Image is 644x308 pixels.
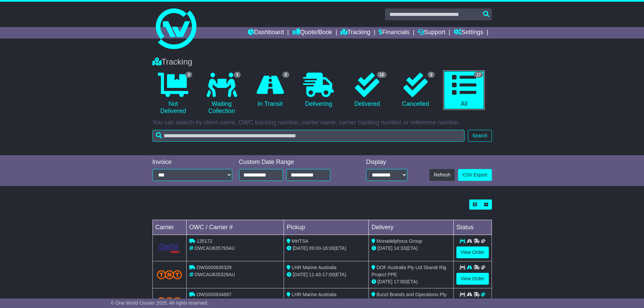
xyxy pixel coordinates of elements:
div: (ETA) [372,245,451,252]
span: 3 [185,72,192,78]
div: Tracking [149,57,495,67]
img: TNT_Domestic.png [157,270,182,279]
a: Settings [454,27,483,39]
span: 17:00 [394,279,406,284]
a: CSV Export [458,169,492,181]
span: 17:00 [323,272,334,277]
td: Status [453,220,492,235]
button: Refresh [429,169,455,181]
td: OWC / Carrier # [186,220,284,235]
a: Dashboard [248,27,284,39]
a: 1 Waiting Collection [201,70,242,117]
p: You can search by client name, OWC tracking number, carrier name, carrier tracking number or refe... [152,119,492,126]
span: OWCAU635329AU [194,272,235,277]
div: - (ETA) [287,245,366,252]
span: LHR Marine Australia [292,292,336,297]
span: 2 [428,72,435,78]
a: 2 In Transit [249,70,291,110]
a: Financials [379,27,409,39]
span: [DATE] [293,272,308,277]
span: DOF Australia Pty Ltd Skandi Rig Project PPE [372,265,446,277]
button: Search [468,130,492,142]
span: © One World Courier 2025. All rights reserved. [111,300,209,306]
span: 2 [282,72,289,78]
div: - (ETA) [287,271,366,278]
span: OWS000634687 [196,292,232,297]
td: Pickup [284,220,369,235]
span: [DATE] [378,245,392,251]
span: LHR Marine Australia [292,265,336,270]
span: 17 [474,72,483,78]
td: Delivery [368,220,453,235]
span: [DATE] [293,245,308,251]
span: 16:00 [323,245,334,251]
div: Display [366,159,407,166]
span: Bunzl Brands and Operations Pty Ltd [372,292,447,304]
a: 17 All [443,70,485,110]
span: 11:43 [309,272,321,277]
td: Carrier [152,220,186,235]
span: 14:33 [394,245,406,251]
span: [DATE] [378,279,392,284]
a: Support [418,27,445,39]
a: Tracking [340,27,370,39]
span: MHTSA [292,238,308,244]
a: View Order [456,246,489,258]
span: OWS000635329 [196,265,232,270]
span: 12 [377,72,386,78]
a: Quote/Book [292,27,332,39]
div: Custom Date Range [239,159,348,166]
a: 2 Cancelled [395,70,436,110]
a: View Order [456,273,489,285]
div: Invoice [152,159,232,166]
span: 1 [234,72,241,78]
div: (ETA) [372,278,451,285]
a: 3 Not Delivered [152,70,194,117]
a: 12 Delivered [346,70,388,110]
a: Delivering [298,70,339,110]
span: OWCAU635793AU [194,245,235,251]
span: 135172 [196,238,212,244]
img: TNT_Domestic.png [157,297,182,306]
span: Monadelphous Group [377,238,422,244]
img: CapitalTransport.png [157,242,182,255]
span: 09:00 [309,245,321,251]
